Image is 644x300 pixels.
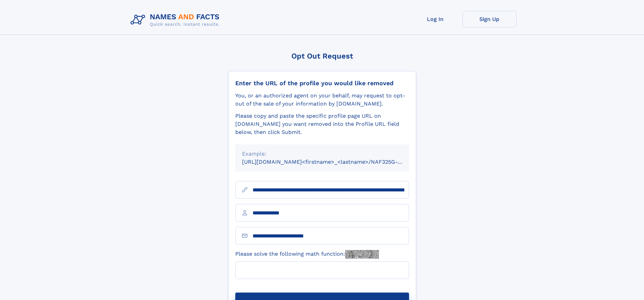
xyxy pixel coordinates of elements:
[128,11,225,29] img: Logo Names and Facts
[235,79,409,87] div: Enter the URL of the profile you would like removed
[242,150,402,158] div: Example:
[235,250,379,259] label: Please solve the following math function:
[235,112,409,136] div: Please copy and paste the specific profile page URL on [DOMAIN_NAME] you want removed into the Pr...
[228,52,416,60] div: Opt Out Request
[462,11,517,27] a: Sign Up
[242,159,422,165] small: [URL][DOMAIN_NAME]<firstname>_<lastname>/NAF325G-xxxxxxxx
[235,92,409,108] div: You, or an authorized agent on your behalf, may request to opt-out of the sale of your informatio...
[408,11,462,27] a: Log In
